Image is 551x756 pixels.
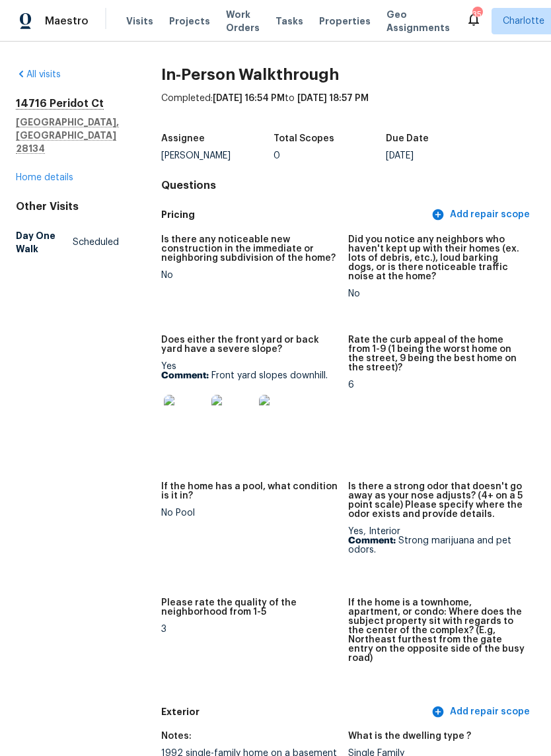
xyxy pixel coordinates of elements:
[16,229,73,256] h5: Day One Walk
[161,732,192,741] h5: Notes:
[274,134,334,143] h5: Total Scopes
[161,705,429,719] h5: Exterior
[16,173,73,182] a: Home details
[348,536,525,555] p: Strong marijuana and pet odors.
[348,527,525,555] div: Yes, Interior
[386,8,450,34] span: Geo Assignments
[429,203,535,227] button: Add repair scope
[161,271,338,280] div: No
[161,68,535,81] h2: In-Person Walkthrough
[126,15,153,28] span: Visits
[348,380,525,390] div: 6
[16,70,61,79] a: All visits
[73,236,119,249] span: Scheduled
[161,362,338,445] div: Yes
[348,598,525,663] h5: If the home is a townhome, apartment, or condo: Where does the subject property sit with regards ...
[161,134,205,143] h5: Assignee
[319,15,371,28] span: Properties
[45,15,89,28] span: Maestro
[434,704,530,720] span: Add repair scope
[161,508,338,518] div: No Pool
[16,200,119,213] div: Other Visits
[429,700,535,724] button: Add repair scope
[161,151,274,160] div: [PERSON_NAME]
[161,482,338,500] h5: If the home has a pool, what condition is it in?
[472,8,482,21] div: 35
[348,235,525,281] h5: Did you notice any neighbors who haven't kept up with their homes (ex. lots of debris, etc.), lou...
[386,151,498,160] div: [DATE]
[275,17,303,26] span: Tasks
[161,371,209,380] b: Comment:
[297,94,369,103] span: [DATE] 18:57 PM
[348,335,525,372] h5: Rate the curb appeal of the home from 1-9 (1 being the worst home on the street, 9 being the best...
[16,224,119,261] a: Day One WalkScheduled
[348,289,525,298] div: No
[161,208,429,222] h5: Pricing
[274,151,386,160] div: 0
[348,482,525,519] h5: Is there a strong odor that doesn't go away as your nose adjusts? (4+ on a 5 point scale) Please ...
[161,625,338,634] div: 3
[161,179,535,192] h4: Questions
[348,732,471,741] h5: What is the dwelling type ?
[161,335,338,354] h5: Does either the front yard or back yard have a severe slope?
[161,92,535,126] div: Completed: to
[169,15,210,28] span: Projects
[348,536,396,545] b: Comment:
[161,371,338,380] p: Front yard slopes downhill.
[161,598,338,617] h5: Please rate the quality of the neighborhood from 1-5
[161,235,338,263] h5: Is there any noticeable new construction in the immediate or neighboring subdivision of the home?
[386,134,429,143] h5: Due Date
[226,8,260,34] span: Work Orders
[434,207,530,223] span: Add repair scope
[503,15,544,28] span: Charlotte
[213,94,285,103] span: [DATE] 16:54 PM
